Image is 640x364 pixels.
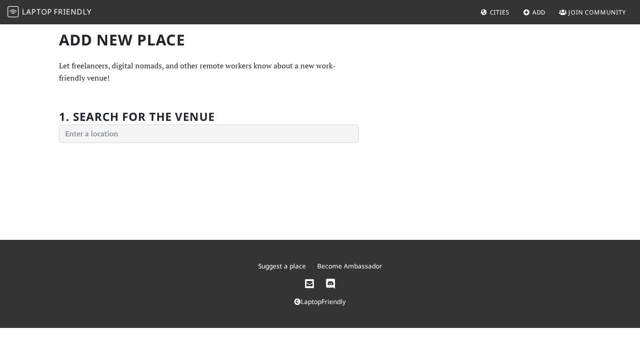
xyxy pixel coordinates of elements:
a: Join Community [555,4,630,21]
a: Become Ambassador [317,261,382,270]
img: LaptopFriendly [7,6,19,17]
span: Laptop [22,7,52,17]
a: Suggest a place [258,261,306,270]
h1: Add new Place [59,31,359,49]
p: Let freelancers, digital nomads, and other remote workers know about a new work-friendly venue! [59,60,359,84]
input: Enter a location [59,125,359,143]
span: Join Community [568,8,626,16]
a: Add [519,4,550,21]
span: Add [532,8,546,16]
a: LaptopFriendly LaptopFriendly [7,4,92,21]
h2: 1. Search for the venue [59,110,215,124]
span: Friendly [54,7,91,17]
a: Cities [477,4,513,21]
a: LaptopFriendly [294,297,346,306]
span: Cities [490,8,509,16]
